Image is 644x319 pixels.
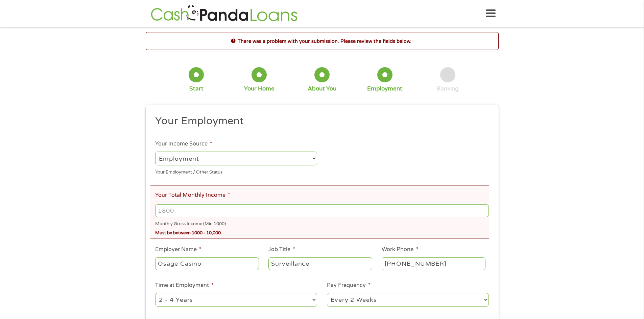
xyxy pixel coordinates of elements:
input: 1800 [155,204,488,217]
div: Your Home [244,85,275,92]
label: Your Total Monthly Income [155,192,230,199]
label: Pay Frequency [327,282,371,289]
div: Start [189,85,204,92]
div: Your Employment / Other Status [155,166,317,176]
div: Monthly Gross Income (Min 1000) [155,218,488,228]
input: Cashier [268,257,372,270]
label: Your Income Source [155,140,212,148]
input: (231) 754-4010 [382,257,485,270]
div: About You [308,85,336,92]
label: Job Title [268,246,295,253]
label: Employer Name [155,246,201,253]
img: GetLoanNow Logo [149,4,300,23]
h2: There was a problem with your submission. Please review the fields below. [146,37,498,45]
input: Walmart [155,257,259,270]
h2: Your Employment [155,114,484,128]
label: Work Phone [382,246,418,253]
div: Employment [367,85,402,92]
label: Time at Employment [155,282,214,289]
div: Must be between 1000 - 10,000. [155,228,488,237]
div: Banking [436,85,459,92]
